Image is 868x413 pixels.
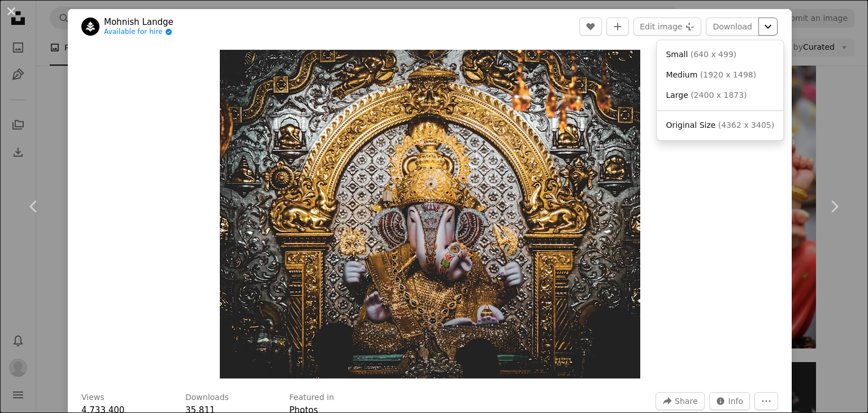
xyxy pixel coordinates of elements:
div: Choose download size [657,40,783,140]
span: ( 2400 x 1873 ) [691,91,747,100]
button: Choose download size [758,18,778,36]
span: Medium [666,70,697,79]
span: Small [666,50,688,59]
span: ( 1920 x 1498 ) [700,70,756,79]
span: Original Size [666,121,715,130]
span: ( 640 x 499 ) [691,50,737,59]
span: Large [666,91,688,100]
span: ( 4362 x 3405 ) [718,121,774,130]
